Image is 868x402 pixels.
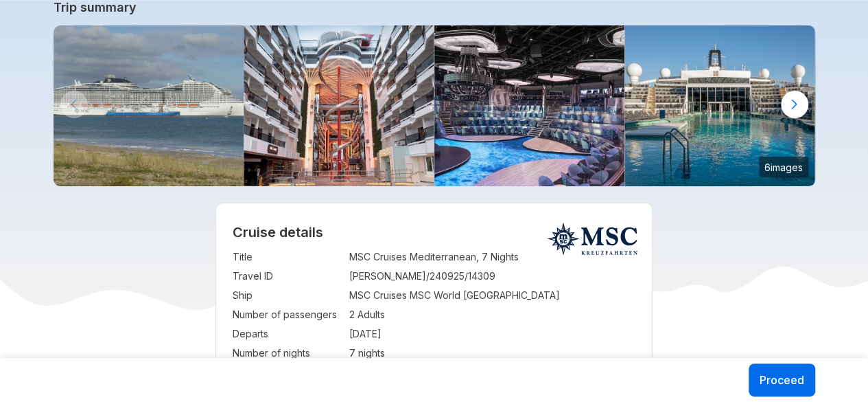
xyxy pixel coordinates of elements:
[342,324,349,344] td: :
[233,344,342,363] td: Number of nights
[349,267,636,286] td: [PERSON_NAME]/240925/14309
[342,286,349,305] td: :
[233,247,342,267] td: Title
[342,247,349,267] td: :
[349,324,636,344] td: [DATE]
[342,344,349,363] td: :
[342,305,349,324] td: :
[349,344,636,363] td: 7 nights
[233,305,342,324] td: Number of passengers
[233,267,342,286] td: Travel ID
[244,25,434,186] img: eu_ground-breaking-design.jpg
[233,324,342,344] td: Departs
[342,267,349,286] td: :
[434,25,625,186] img: msc-world-europa-panorama-lounge.jpg
[624,25,815,186] img: msc-world-america-la-plage-pool.jpg
[349,305,636,324] td: 2 Adults
[54,25,244,186] img: MSC_World_Europa_La_Rochelle.jpg
[759,157,808,177] small: 6 images
[233,286,342,305] td: Ship
[749,364,815,397] button: Proceed
[349,286,636,305] td: MSC Cruises MSC World [GEOGRAPHIC_DATA]
[349,247,636,267] td: MSC Cruises Mediterranean, 7 Nights
[233,224,636,241] h2: Cruise details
